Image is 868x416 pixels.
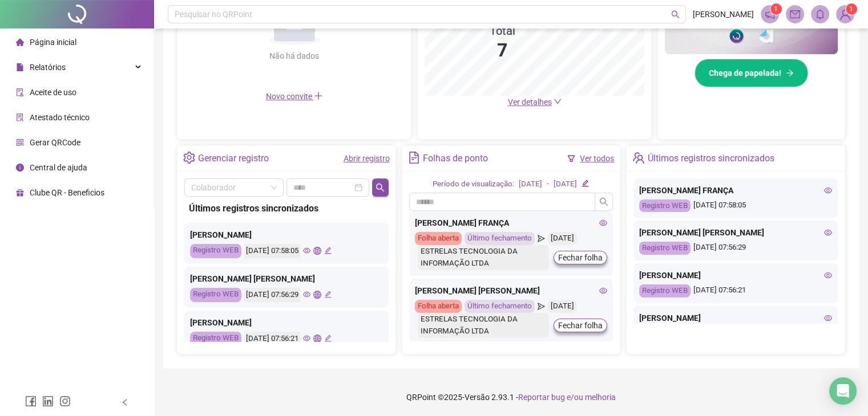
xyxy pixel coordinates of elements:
div: Últimos registros sincronizados [648,149,774,168]
div: [PERSON_NAME] [190,229,383,241]
button: Fechar folha [554,319,607,332]
div: [PERSON_NAME] FRANÇA [415,217,608,229]
span: eye [824,186,832,194]
span: home [16,38,24,46]
span: global [313,247,321,254]
span: edit [324,247,332,254]
div: [PERSON_NAME] [639,312,832,324]
div: [DATE] [554,178,577,190]
span: bell [815,9,825,19]
div: [PERSON_NAME] [639,269,832,282]
span: audit [16,88,24,96]
div: ESTRELAS TECNOLOGIA DA INFORMAÇÃO LTDA [418,245,550,270]
div: Período de visualização: [433,178,514,190]
span: Novo convite [266,92,323,101]
div: Último fechamento [465,300,535,313]
span: eye [599,219,607,227]
span: mail [790,9,800,19]
span: eye [303,335,310,342]
span: info-circle [16,164,24,172]
div: [DATE] [519,178,542,190]
span: Fechar folha [558,319,603,332]
a: Abrir registro [344,154,390,163]
span: linkedin [42,395,54,407]
div: [PERSON_NAME] FRANÇA [639,184,832,197]
img: 92355 [837,6,854,23]
span: left [121,398,129,406]
span: edit [324,335,332,342]
span: filter [567,154,575,162]
div: [DATE] 07:58:05 [244,244,300,258]
div: ESTRELAS TECNOLOGIA DA INFORMAÇÃO LTDA [418,313,550,338]
span: notification [765,9,775,19]
div: [DATE] 07:56:29 [244,288,300,302]
div: [PERSON_NAME] [PERSON_NAME] [639,226,832,239]
span: global [313,335,321,342]
span: edit [324,291,332,298]
span: Reportar bug e/ou melhoria [518,393,616,402]
sup: Atualize o seu contato no menu Meus Dados [846,3,857,15]
span: Clube QR - Beneficios [30,188,104,197]
div: Registro WEB [639,199,691,213]
span: 1 [774,5,778,13]
div: Open Intercom Messenger [829,377,857,405]
div: [DATE] 07:56:21 [639,284,832,297]
div: Folhas de ponto [423,149,488,168]
button: Chega de papelada! [695,59,808,87]
div: Registro WEB [190,288,241,302]
span: eye [599,287,607,295]
span: team [632,152,644,164]
span: search [599,197,608,206]
a: Ver detalhes down [508,97,562,107]
span: 1 [849,5,853,13]
span: Versão [465,393,490,402]
span: file [16,63,24,71]
div: Registro WEB [190,332,241,346]
div: Gerenciar registro [198,149,269,168]
span: arrow-right [786,69,794,77]
span: eye [303,291,310,298]
div: [DATE] [548,300,577,313]
span: [PERSON_NAME] [693,8,754,21]
span: global [313,291,321,298]
div: [DATE] 07:56:21 [244,332,300,346]
span: search [376,183,385,192]
div: Último fechamento [465,232,535,245]
div: Folha aberta [415,232,462,245]
span: Gerar QRCode [30,138,80,147]
div: Folha aberta [415,300,462,313]
span: eye [824,229,832,236]
span: plus [314,91,323,100]
span: eye [824,271,832,279]
span: eye [824,314,832,322]
span: Aceite de uso [30,88,76,97]
div: Registro WEB [639,242,691,255]
span: Chega de papelada! [709,67,781,79]
span: send [538,232,545,245]
div: - [547,178,549,190]
button: Fechar folha [554,251,607,264]
div: [DATE] 07:58:05 [639,199,832,213]
span: send [538,300,545,313]
a: Ver todos [580,154,614,163]
div: Não há dados [242,50,347,62]
span: Central de ajuda [30,163,87,172]
span: instagram [59,395,71,407]
span: edit [582,180,589,187]
div: Registro WEB [639,284,691,297]
div: [DATE] [548,232,577,245]
div: [DATE] 07:56:29 [639,242,832,255]
span: eye [303,247,310,254]
span: facebook [25,395,37,407]
sup: 1 [770,3,782,15]
span: setting [183,152,195,164]
span: search [671,10,680,19]
div: [PERSON_NAME] [PERSON_NAME] [415,284,608,297]
span: qrcode [16,138,24,146]
div: [PERSON_NAME] [PERSON_NAME] [190,272,383,285]
span: down [554,97,562,105]
span: gift [16,189,24,197]
span: Atestado técnico [30,113,90,122]
span: Página inicial [30,38,76,47]
div: Registro WEB [190,244,241,258]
